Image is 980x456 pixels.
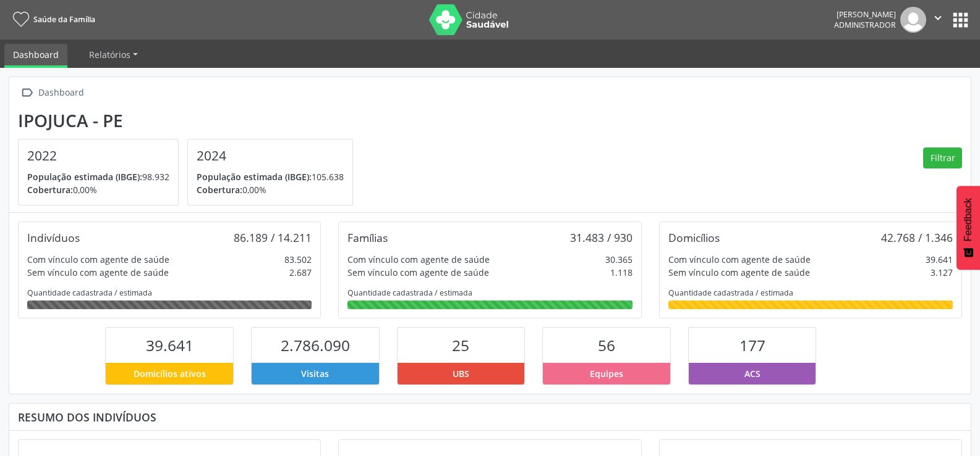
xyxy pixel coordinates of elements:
div: 2.687 [289,266,312,279]
span: ACS [744,367,761,380]
div: Famílias [347,231,388,244]
p: 0,00% [27,183,169,196]
span: Cobertura: [27,184,73,196]
i:  [931,11,945,25]
div: Sem vínculo com agente de saúde [27,266,169,279]
a: Saúde da Família [9,9,95,30]
button: apps [950,9,971,31]
div: 30.365 [605,253,633,266]
p: 105.638 [197,170,344,183]
span: Saúde da Família [33,14,95,25]
span: Cobertura: [197,184,242,196]
span: 56 [598,335,615,355]
div: Dashboard [36,84,86,102]
span: Relatórios [89,49,130,60]
div: 3.127 [931,266,953,279]
div: Com vínculo com agente de saúde [27,253,169,266]
i:  [18,84,36,102]
div: Quantidade cadastrada / estimada [27,288,312,298]
div: 39.641 [926,253,953,266]
div: Quantidade cadastrada / estimada [347,288,632,298]
div: 86.189 / 14.211 [234,231,312,244]
span: Administrador [834,20,896,30]
div: Com vínculo com agente de saúde [668,253,811,266]
span: 25 [452,335,469,355]
div: Quantidade cadastrada / estimada [668,288,953,298]
a: Relatórios [80,44,147,65]
h4: 2022 [27,148,169,164]
span: 177 [739,335,765,355]
div: Indivíduos [27,231,80,244]
span: Domicílios ativos [134,367,206,380]
p: 98.932 [27,170,169,183]
span: 2.786.090 [281,335,350,355]
p: 0,00% [197,183,344,196]
span: Feedback [963,198,974,241]
div: Sem vínculo com agente de saúde [668,266,810,279]
div: 42.768 / 1.346 [881,231,953,244]
span: População estimada (IBGE): [197,171,312,183]
img: img [900,7,926,33]
a:  Dashboard [18,84,86,102]
span: Equipes [590,367,623,380]
button: Feedback - Mostrar pesquisa [957,186,980,270]
div: Domicílios [668,231,720,244]
span: UBS [453,367,469,380]
div: Com vínculo com agente de saúde [347,253,490,266]
span: Visitas [301,367,329,380]
div: 83.502 [284,253,312,266]
h4: 2024 [197,148,344,164]
span: População estimada (IBGE): [27,171,142,183]
div: Ipojuca - PE [18,110,362,131]
div: 31.483 / 930 [570,231,633,244]
div: Resumo dos indivíduos [18,410,962,424]
a: Dashboard [4,44,67,68]
div: Sem vínculo com agente de saúde [347,266,489,279]
button:  [926,7,950,33]
span: 39.641 [146,335,194,355]
button: Filtrar [923,147,962,168]
div: [PERSON_NAME] [834,9,896,20]
div: 1.118 [610,266,633,279]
